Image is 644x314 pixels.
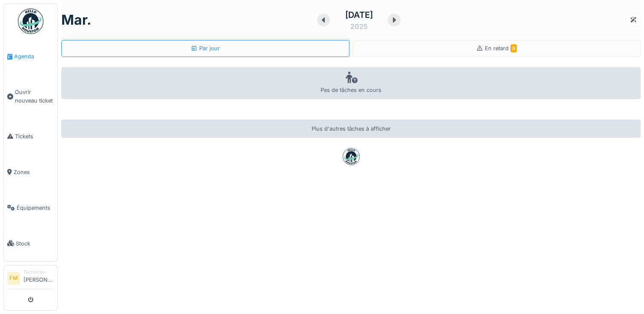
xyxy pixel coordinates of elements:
span: Ouvrir nouveau ticket [15,88,54,104]
li: FM [7,272,20,285]
span: En retard [485,45,517,51]
h1: mar. [61,12,92,28]
div: 2025 [350,21,367,31]
a: Équipements [4,190,57,226]
a: FM Technicien[PERSON_NAME] [7,269,54,289]
a: Zones [4,154,57,190]
span: Équipements [17,204,54,212]
a: Stock [4,226,57,261]
div: Pas de tâches en cours [61,67,641,99]
div: Plus d'autres tâches à afficher [61,120,641,138]
a: Agenda [4,39,57,74]
a: Tickets [4,118,57,154]
li: [PERSON_NAME] [23,269,54,287]
span: Agenda [14,52,54,60]
div: [DATE] [345,9,372,21]
div: Technicien [23,269,54,275]
span: Zones [14,168,54,176]
span: Stock [16,240,54,248]
span: Tickets [15,132,54,140]
img: Badge_color-CXgf-gQk.svg [18,9,43,34]
img: badge-BVDL4wpA.svg [343,148,360,165]
div: Par jour [191,44,220,52]
span: 8 [510,44,517,52]
a: Ouvrir nouveau ticket [4,74,57,118]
